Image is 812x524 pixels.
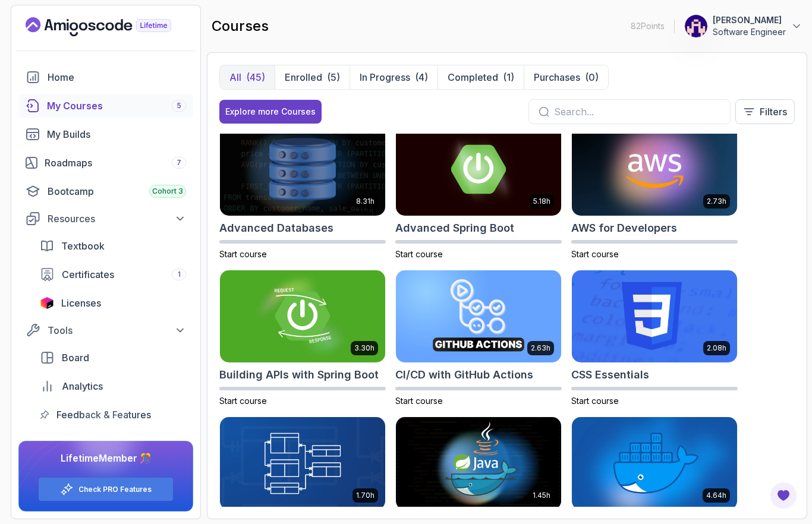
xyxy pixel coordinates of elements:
[18,208,193,229] button: Resources
[554,105,720,119] input: Search...
[572,123,737,216] img: AWS for Developers card
[61,296,101,310] span: Licenses
[395,396,443,406] span: Start course
[220,123,385,216] img: Advanced Databases card
[219,249,267,259] span: Start course
[524,65,608,89] button: Purchases(0)
[33,291,193,315] a: licenses
[707,197,726,206] p: 2.73h
[18,122,193,146] a: builds
[572,417,737,510] img: Docker For Professionals card
[356,197,374,206] p: 8.31h
[38,477,174,501] button: Check PRO Features
[735,99,795,124] button: Filters
[760,105,787,119] p: Filters
[534,70,580,84] p: Purchases
[177,158,181,168] span: 7
[62,267,114,282] span: Certificates
[212,17,269,36] h2: courses
[571,396,619,406] span: Start course
[531,343,550,353] p: 2.63h
[219,367,379,383] h2: Building APIs with Spring Boot
[225,106,316,118] div: Explore more Courses
[246,70,265,84] div: (45)
[18,320,193,341] button: Tools
[350,65,438,89] button: In Progress(4)
[18,65,193,89] a: home
[356,491,374,500] p: 1.70h
[572,270,737,363] img: CSS Essentials card
[360,70,410,84] p: In Progress
[631,20,665,32] p: 82 Points
[769,481,798,510] button: Open Feedback Button
[219,396,267,406] span: Start course
[78,485,152,494] a: Check PRO Features
[220,417,385,510] img: Database Design & Implementation card
[571,367,649,383] h2: CSS Essentials
[61,239,105,253] span: Textbook
[33,403,193,427] a: feedback
[713,26,786,38] p: Software Engineer
[713,14,786,26] p: [PERSON_NAME]
[18,179,193,203] a: bootcamp
[395,249,443,259] span: Start course
[706,491,726,500] p: 4.64h
[40,297,54,309] img: jetbrains icon
[396,270,561,363] img: CI/CD with GitHub Actions card
[219,220,333,236] h2: Advanced Databases
[177,101,181,111] span: 5
[354,343,374,353] p: 3.30h
[48,184,186,198] div: Bootcamp
[396,417,561,510] img: Docker for Java Developers card
[533,491,550,500] p: 1.45h
[327,70,340,84] div: (5)
[685,15,707,37] img: user profile image
[707,343,726,353] p: 2.08h
[26,17,199,36] a: Landing page
[48,70,186,84] div: Home
[18,94,193,118] a: courses
[220,270,385,363] img: Building APIs with Spring Boot card
[47,127,186,141] div: My Builds
[33,234,193,258] a: textbook
[395,367,533,383] h2: CI/CD with GitHub Actions
[275,65,350,89] button: Enrolled(5)
[33,346,193,370] a: board
[45,156,186,170] div: Roadmaps
[396,123,561,216] img: Advanced Spring Boot card
[62,351,89,365] span: Board
[415,70,428,84] div: (4)
[62,379,103,393] span: Analytics
[684,14,802,38] button: user profile image[PERSON_NAME]Software Engineer
[571,220,677,236] h2: AWS for Developers
[533,197,550,206] p: 5.18h
[48,212,186,226] div: Resources
[220,65,275,89] button: All(45)
[152,187,183,196] span: Cohort 3
[585,70,599,84] div: (0)
[56,408,151,422] span: Feedback & Features
[571,249,619,259] span: Start course
[219,100,322,124] button: Explore more Courses
[395,220,514,236] h2: Advanced Spring Boot
[33,263,193,286] a: certificates
[48,323,186,337] div: Tools
[285,70,322,84] p: Enrolled
[18,151,193,175] a: roadmaps
[47,99,186,113] div: My Courses
[438,65,524,89] button: Completed(1)
[448,70,498,84] p: Completed
[33,374,193,398] a: analytics
[229,70,241,84] p: All
[503,70,514,84] div: (1)
[178,270,181,279] span: 1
